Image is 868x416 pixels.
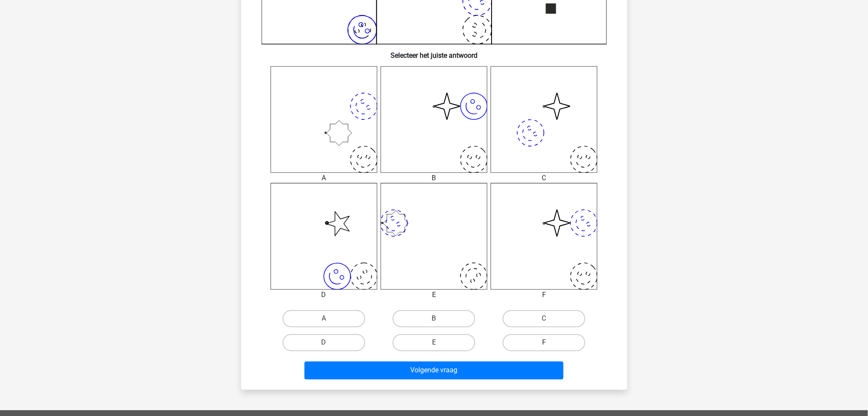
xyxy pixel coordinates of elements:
[304,362,564,380] button: Volgende vraag
[503,334,585,351] label: F
[374,173,494,183] div: B
[255,45,614,59] h6: Selecteer het juiste antwoord
[283,334,365,351] label: D
[484,173,604,183] div: C
[283,310,365,327] label: A
[374,290,494,300] div: E
[264,290,384,300] div: D
[503,310,585,327] label: C
[393,334,475,351] label: E
[484,290,604,300] div: F
[393,310,475,327] label: B
[264,173,384,183] div: A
